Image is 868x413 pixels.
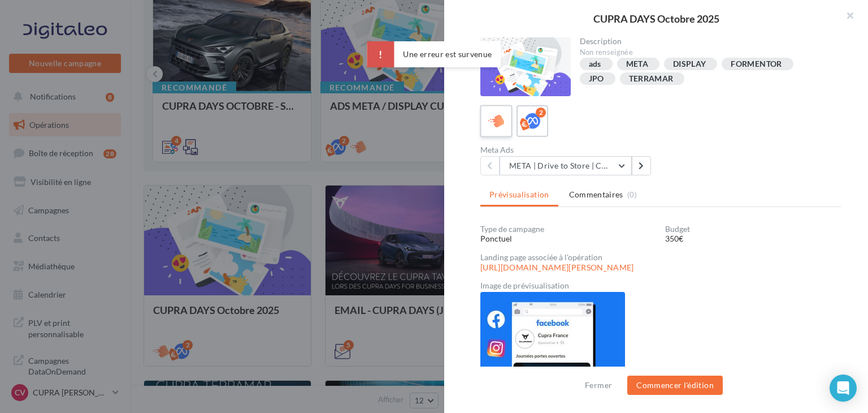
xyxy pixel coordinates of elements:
[580,37,832,45] div: Description
[480,146,656,154] div: Meta Ads
[830,375,857,402] div: Open Intercom Messenger
[589,75,604,83] div: JPO
[627,190,637,199] span: (0)
[367,41,501,67] div: Une erreur est survenue
[480,233,656,244] div: Ponctuel
[462,14,850,24] div: CUPRA DAYS Octobre 2025
[673,60,706,68] div: DISPLAY
[665,233,841,244] div: 350€
[480,263,634,272] a: [URL][DOMAIN_NAME][PERSON_NAME]
[500,156,632,175] button: META | Drive to Store | CUPRA DAYS Octobre 2025
[580,378,617,392] button: Fermer
[629,75,674,83] div: TERRAMAR
[536,107,546,118] div: 2
[580,48,832,58] div: Non renseignée
[731,60,782,68] div: FORMENTOR
[589,60,601,68] div: ads
[480,253,841,261] div: Landing page associée à l'opération
[480,282,841,290] div: Image de prévisualisation
[627,376,723,395] button: Commencer l'édition
[665,225,841,233] div: Budget
[569,189,623,200] span: Commentaires
[626,60,648,68] div: META
[480,225,656,233] div: Type de campagne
